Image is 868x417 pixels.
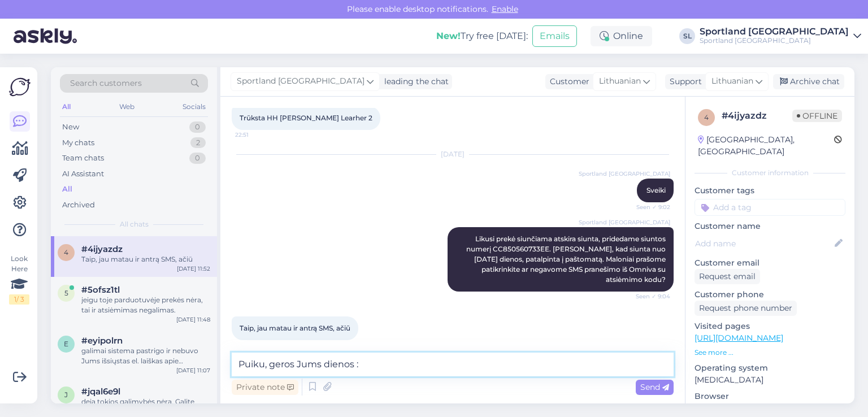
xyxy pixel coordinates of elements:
span: #jqal6e9l [81,386,120,397]
span: Likusi prekė siunčiama atskira siunta, pridedame siuntos numerį CC850560733EE. [PERSON_NAME], kad... [466,234,667,284]
span: Seen ✓ 9:04 [628,292,670,301]
span: Sveiki [646,186,666,194]
a: [URL][DOMAIN_NAME] [695,333,783,343]
div: Archive chat [773,74,844,89]
div: galimai sistema pastrigo ir nebuvo Jums išsiųstas el. laiškas apie užsakymo išsiuntimą. Maloniai ... [81,346,210,366]
div: Support [665,76,702,88]
div: AI Assistant [62,168,104,180]
div: My chats [62,137,94,149]
span: Enable [488,4,522,14]
span: Sportland [GEOGRAPHIC_DATA] [579,218,670,227]
div: Taip, jau matau ir antrą SMS, ačiū [81,254,210,264]
div: [GEOGRAPHIC_DATA], [GEOGRAPHIC_DATA] [698,134,834,158]
div: [DATE] 11:48 [176,315,210,324]
span: 4 [64,248,68,257]
span: All chats [120,219,149,229]
div: Socials [180,99,208,114]
span: Lithuanian [599,75,641,88]
p: Customer email [695,257,845,269]
span: Sportland [GEOGRAPHIC_DATA] [579,170,670,178]
span: Send [640,382,669,392]
img: Askly Logo [9,76,31,98]
span: Offline [792,110,842,122]
a: Sportland [GEOGRAPHIC_DATA]Sportland [GEOGRAPHIC_DATA] [700,27,861,45]
div: 1 / 3 [9,294,29,305]
div: deja tokios galimybės nėra. Galite atlikti užsakymą ir pasirinkti prekės pristatymą kurjeriu/pašt... [81,397,210,417]
button: Emails [532,25,577,47]
div: Web [117,99,137,114]
span: Search customers [70,77,142,89]
p: Browser [695,390,845,402]
div: Private note [232,380,298,395]
b: New! [436,31,461,41]
div: leading the chat [380,76,449,88]
div: SL [679,28,695,44]
p: Visited pages [695,320,845,332]
div: [DATE] 11:52 [177,264,210,273]
div: Sportland [GEOGRAPHIC_DATA] [700,36,849,45]
div: Team chats [62,153,104,164]
div: Request phone number [695,301,797,316]
div: Customer [545,76,589,88]
div: 2 [190,137,206,149]
div: Customer information [695,168,845,178]
span: #4ijyazdz [81,244,123,254]
input: Add name [695,237,832,250]
span: Sportland [GEOGRAPHIC_DATA] [237,75,364,88]
div: All [62,184,72,195]
div: Sportland [GEOGRAPHIC_DATA] [700,27,849,36]
input: Add a tag [695,199,845,216]
p: See more ... [695,347,845,358]
div: 0 [189,153,206,164]
div: Online [591,26,652,46]
span: #5ofsz1tl [81,285,120,295]
div: [DATE] 11:07 [176,366,210,375]
p: [MEDICAL_DATA] [695,374,845,386]
div: 0 [189,121,206,133]
p: Customer phone [695,289,845,301]
span: Lithuanian [711,75,753,88]
div: Try free [DATE]: [436,29,528,43]
span: 11:52 [235,341,277,349]
div: # 4ijyazdz [722,109,792,123]
div: All [60,99,73,114]
textarea: Puiku, geros Jums dienos : [232,353,674,376]
div: Archived [62,199,95,211]
div: Request email [695,269,760,284]
p: Customer tags [695,185,845,197]
span: e [64,340,68,348]
span: Seen ✓ 9:02 [628,203,670,211]
span: j [64,390,68,399]
span: Trūksta HH [PERSON_NAME] Learher 2 [240,114,372,122]
span: 4 [704,113,709,121]
span: 5 [64,289,68,297]
div: Look Here [9,254,29,305]
span: Taip, jau matau ir antrą SMS, ačiū [240,324,350,332]
div: jeigu toje parduotuvėje prekės nėra, tai ir atsiėmimas negalimas. [81,295,210,315]
p: Chrome [TECHNICAL_ID] [695,402,845,414]
span: 22:51 [235,131,277,139]
p: Customer name [695,220,845,232]
div: New [62,121,79,133]
p: Operating system [695,362,845,374]
span: #eyipolrn [81,336,123,346]
div: [DATE] [232,149,674,159]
